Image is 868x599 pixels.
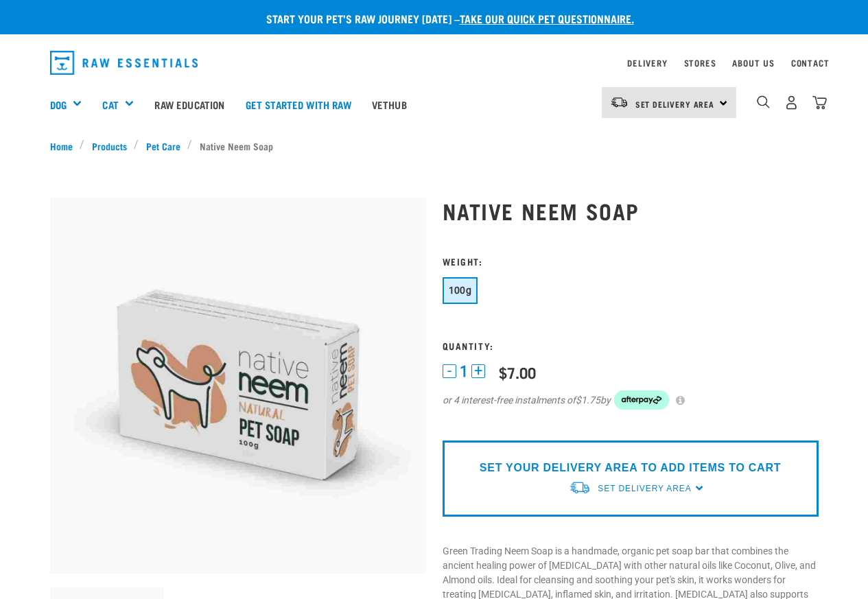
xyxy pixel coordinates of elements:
a: About Us [732,60,774,65]
span: 1 [460,364,468,379]
h3: Weight: [443,256,819,266]
a: Pet Care [139,139,187,153]
span: Set Delivery Area [635,102,715,106]
img: user.png [784,95,799,110]
img: Afterpay [614,390,669,410]
h1: Native Neem Soap [443,198,819,223]
a: Stores [684,60,716,65]
a: Products [84,139,134,153]
a: take our quick pet questionnaire. [460,15,634,21]
img: home-icon@2x.png [812,95,827,110]
a: Delivery [627,60,667,65]
span: Set Delivery Area [598,484,691,493]
span: $1.75 [576,393,600,408]
a: Dog [50,97,67,113]
nav: dropdown navigation [39,45,830,80]
img: Organic neem pet soap bar 100g green trading [50,198,426,574]
a: Cat [102,97,118,113]
a: Home [50,139,80,153]
img: Raw Essentials Logo [50,51,198,75]
a: Raw Education [144,77,235,132]
h3: Quantity: [443,340,819,351]
a: Contact [791,60,830,65]
a: Vethub [362,77,417,132]
nav: breadcrumbs [50,139,819,153]
a: Get started with Raw [235,77,362,132]
div: $7.00 [499,364,536,381]
button: + [471,364,485,378]
button: 100g [443,277,478,304]
img: home-icon-1@2x.png [757,95,770,108]
button: - [443,364,456,378]
span: 100g [449,285,472,296]
div: or 4 interest-free instalments of by [443,390,819,410]
img: van-moving.png [610,96,629,108]
p: SET YOUR DELIVERY AREA TO ADD ITEMS TO CART [480,460,781,476]
img: van-moving.png [569,480,591,495]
